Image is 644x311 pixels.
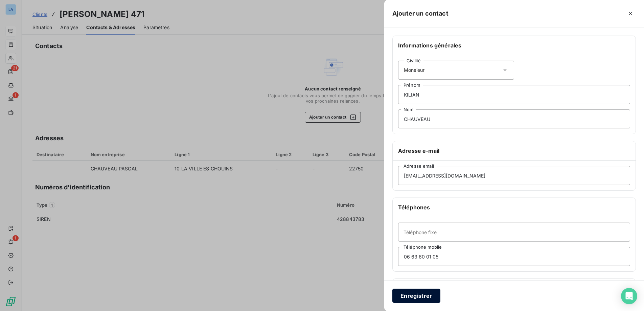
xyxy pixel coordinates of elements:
[392,9,448,18] h5: Ajouter un contact
[398,247,630,266] input: placeholder
[404,67,424,74] span: Monsieur
[398,203,630,211] h6: Téléphones
[398,223,630,242] input: placeholder
[398,85,630,104] input: placeholder
[392,289,440,303] button: Enregistrer
[621,288,637,304] div: Open Intercom Messenger
[398,109,630,128] input: placeholder
[398,147,630,155] h6: Adresse e-mail
[398,41,630,49] h6: Informations générales
[398,166,630,185] input: placeholder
